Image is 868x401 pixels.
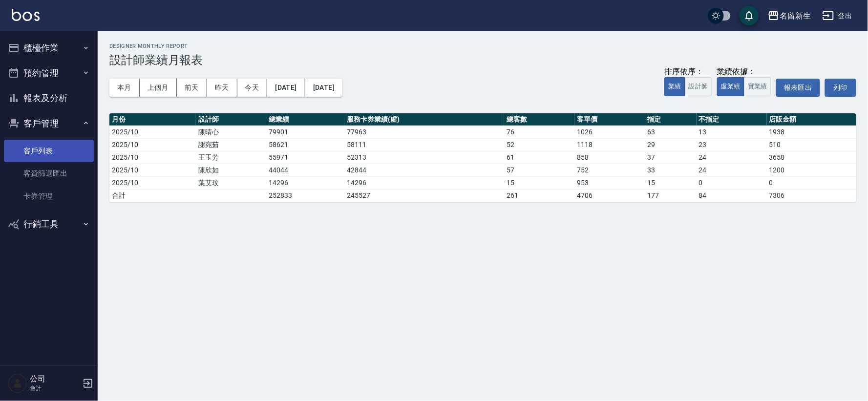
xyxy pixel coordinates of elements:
th: 設計師 [196,113,266,126]
td: 4706 [574,189,645,202]
td: 953 [574,176,645,189]
th: 不指定 [697,113,767,126]
td: 1200 [767,164,856,176]
button: 名留新生 [764,6,815,26]
td: 55971 [266,151,344,164]
td: 14296 [266,176,344,189]
td: 23 [697,138,767,151]
button: 今天 [237,79,268,97]
td: 14296 [344,176,504,189]
td: 合計 [109,189,196,202]
button: 實業績 [744,77,771,96]
th: 服務卡券業績(虛) [344,113,504,126]
button: 櫃檯作業 [4,35,94,61]
td: 752 [574,164,645,176]
td: 858 [574,151,645,164]
td: 2025/10 [109,151,196,164]
td: 2025/10 [109,164,196,176]
td: 42844 [344,164,504,176]
td: 15 [504,176,574,189]
button: 上個月 [140,79,177,97]
td: 葉艾玟 [196,176,266,189]
button: 預約管理 [4,61,94,86]
td: 1938 [767,126,856,138]
td: 29 [645,138,697,151]
td: 3658 [767,151,856,164]
a: 客資篩選匯出 [4,162,94,185]
td: 44044 [266,164,344,176]
td: 58111 [344,138,504,151]
a: 卡券管理 [4,185,94,208]
button: save [740,6,759,25]
td: 245527 [344,189,504,202]
img: Logo [12,9,40,21]
button: 本月 [109,79,140,97]
th: 總業績 [266,113,344,126]
td: 0 [697,176,767,189]
td: 24 [697,164,767,176]
td: 77963 [344,126,504,138]
td: 謝宛茹 [196,138,266,151]
button: 虛業績 [717,77,744,96]
td: 1118 [574,138,645,151]
th: 總客數 [504,113,574,126]
td: 2025/10 [109,126,196,138]
td: 1026 [574,126,645,138]
td: 76 [504,126,574,138]
td: 24 [697,151,767,164]
td: 2025/10 [109,176,196,189]
td: 252833 [266,189,344,202]
td: 52313 [344,151,504,164]
button: 昨天 [207,79,237,97]
td: 58621 [266,138,344,151]
p: 會計 [30,384,80,393]
td: 261 [504,189,574,202]
button: 報表及分析 [4,85,94,111]
td: 79901 [266,126,344,138]
button: [DATE] [305,79,342,97]
td: 陳欣如 [196,164,266,176]
h5: 公司 [30,374,80,384]
td: 61 [504,151,574,164]
button: 業績 [664,77,685,96]
button: 行銷工具 [4,211,94,237]
td: 15 [645,176,697,189]
table: a dense table [109,113,856,202]
button: 前天 [177,79,207,97]
td: 52 [504,138,574,151]
td: 63 [645,126,697,138]
div: 排序依序： [664,67,712,77]
button: 客戶管理 [4,111,94,136]
button: [DATE] [267,79,305,97]
td: 陳晴心 [196,126,266,138]
td: 510 [767,138,856,151]
button: 設計師 [685,77,712,96]
td: 84 [697,189,767,202]
td: 57 [504,164,574,176]
img: Person [8,374,27,393]
td: 王玉芳 [196,151,266,164]
td: 177 [645,189,697,202]
a: 客戶列表 [4,140,94,162]
button: 列印 [825,79,856,97]
th: 指定 [645,113,697,126]
td: 13 [697,126,767,138]
th: 客單價 [574,113,645,126]
td: 0 [767,176,856,189]
button: 報表匯出 [776,79,820,97]
button: 登出 [819,7,856,25]
td: 7306 [767,189,856,202]
td: 2025/10 [109,138,196,151]
h2: Designer Monthly Report [109,43,856,49]
th: 月份 [109,113,196,126]
div: 業績依據： [717,67,771,77]
div: 名留新生 [780,10,811,22]
th: 店販金額 [767,113,856,126]
td: 33 [645,164,697,176]
h3: 設計師業績月報表 [109,53,856,67]
td: 37 [645,151,697,164]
